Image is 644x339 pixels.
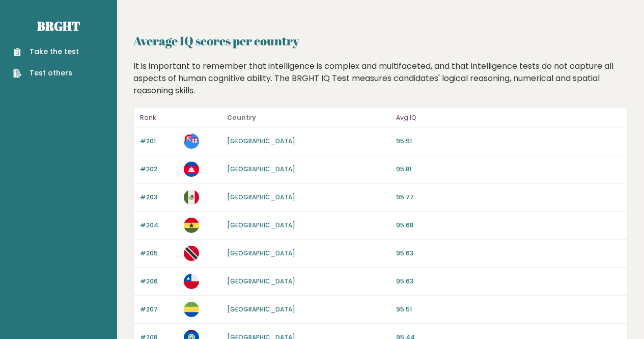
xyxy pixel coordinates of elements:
[184,218,199,233] img: gh.svg
[133,32,628,50] h2: Average IQ scores per country
[396,277,621,286] p: 95.63
[184,162,199,177] img: kh.svg
[227,221,295,229] a: [GEOGRAPHIC_DATA]
[184,134,199,149] img: fj.svg
[140,137,178,146] p: #201
[184,274,199,289] img: cl.svg
[13,68,79,79] a: Test others
[396,249,621,258] p: 95.63
[227,113,256,122] b: Country
[140,165,178,174] p: #202
[227,137,295,145] a: [GEOGRAPHIC_DATA]
[13,46,79,57] a: Take the test
[184,302,199,317] img: ga.svg
[37,18,80,34] a: Brght
[140,193,178,202] p: #203
[227,165,295,173] a: [GEOGRAPHIC_DATA]
[140,112,178,124] p: Rank
[140,277,178,286] p: #206
[130,60,632,97] div: It is important to remember that intelligence is complex and multifaceted, and that intelligence ...
[140,305,178,314] p: #207
[396,193,621,202] p: 95.77
[396,137,621,146] p: 95.91
[227,249,295,257] a: [GEOGRAPHIC_DATA]
[184,190,199,205] img: mx.svg
[227,305,295,314] a: [GEOGRAPHIC_DATA]
[140,221,178,230] p: #204
[140,249,178,258] p: #205
[227,193,295,201] a: [GEOGRAPHIC_DATA]
[396,165,621,174] p: 95.81
[184,246,199,261] img: tt.svg
[396,221,621,230] p: 95.68
[396,305,621,314] p: 95.51
[227,277,295,285] a: [GEOGRAPHIC_DATA]
[396,112,621,124] p: Avg IQ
